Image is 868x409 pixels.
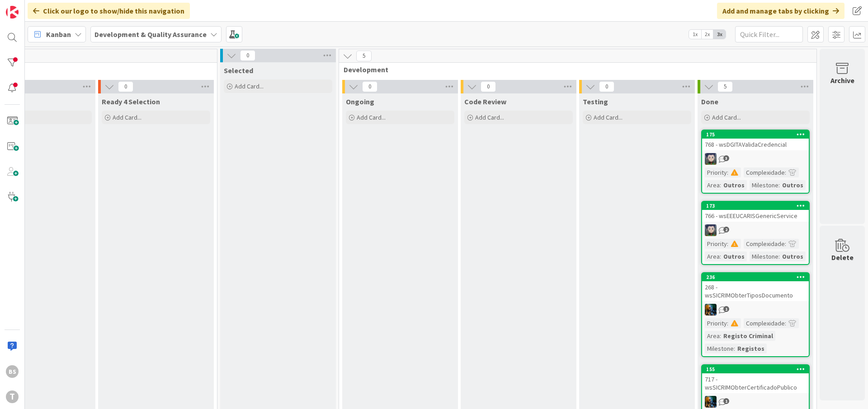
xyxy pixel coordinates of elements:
[240,50,255,61] span: 0
[6,390,19,403] div: T
[705,344,734,353] div: Milestone
[702,365,809,393] div: 155717 - wsSICRIMObterCertificadoPublico
[702,210,809,222] div: 766 - wsEEEUCARISGenericService
[701,30,713,39] span: 2x
[702,202,809,210] div: 173
[464,97,506,106] span: Code Review
[118,81,133,92] span: 0
[6,365,19,378] div: BS
[713,30,726,39] span: 3x
[702,373,809,393] div: 717 - wsSICRIMObterCertificadoPublico
[721,251,747,261] div: Outros
[701,272,810,357] a: 236268 - wsSICRIMObterTiposDocumentoJCPriority:Complexidade:Area:Registo CriminalMilestone:Registos
[720,331,721,341] span: :
[344,65,805,74] span: Development
[723,155,729,161] span: 3
[705,180,720,190] div: Area
[702,281,809,301] div: 268 - wsSICRIMObterTiposDocumento
[705,167,727,177] div: Priority
[599,81,614,92] span: 0
[113,113,142,121] span: Add Card...
[702,396,809,408] div: JC
[706,203,809,209] div: 173
[702,202,809,222] div: 173766 - wsEEEUCARISGenericService
[706,131,809,138] div: 175
[727,167,728,177] span: :
[712,113,741,121] span: Add Card...
[830,75,854,86] div: Archive
[721,180,747,190] div: Outros
[706,366,809,372] div: 155
[727,318,728,328] span: :
[702,304,809,316] div: JC
[785,318,786,328] span: :
[720,180,721,190] span: :
[778,180,780,190] span: :
[780,180,806,190] div: Outros
[723,227,729,232] span: 2
[701,97,718,106] span: Done
[701,201,810,265] a: 173766 - wsEEEUCARISGenericServiceLSPriority:Complexidade:Area:OutrosMilestone:Outros
[357,113,386,121] span: Add Card...
[46,29,71,40] span: Kanban
[717,81,733,92] span: 5
[780,251,806,261] div: Outros
[723,306,729,312] span: 1
[723,398,729,404] span: 1
[727,239,728,249] span: :
[356,51,372,61] span: 5
[583,97,608,106] span: Testing
[362,81,377,92] span: 0
[705,331,720,341] div: Area
[235,82,264,90] span: Add Card...
[735,26,803,42] input: Quick Filter...
[701,130,810,194] a: 175768 - wsDGITAValidaCredencialLSPriority:Complexidade:Area:OutrosMilestone:Outros
[721,331,775,341] div: Registo Criminal
[702,365,809,373] div: 155
[705,396,717,408] img: JC
[705,251,720,261] div: Area
[705,318,727,328] div: Priority
[744,167,785,177] div: Complexidade
[705,239,727,249] div: Priority
[744,318,785,328] div: Complexidade
[702,153,809,165] div: LS
[594,113,623,121] span: Add Card...
[94,30,207,39] b: Development & Quality Assurance
[702,273,809,301] div: 236268 - wsSICRIMObterTiposDocumento
[702,273,809,281] div: 236
[702,130,809,150] div: 175768 - wsDGITAValidaCredencial
[224,66,253,75] span: Selected
[481,81,496,92] span: 0
[346,97,374,106] span: Ongoing
[705,304,717,316] img: JC
[705,224,717,236] img: LS
[717,3,844,19] div: Add and manage tabs by clicking
[831,252,854,263] div: Delete
[750,180,778,190] div: Milestone
[6,6,19,19] img: Visit kanbanzone.com
[778,251,780,261] span: :
[744,239,785,249] div: Complexidade
[735,344,767,353] div: Registos
[785,239,786,249] span: :
[689,30,701,39] span: 1x
[28,3,190,19] div: Click our logo to show/hide this navigation
[706,274,809,280] div: 236
[702,139,809,150] div: 768 - wsDGITAValidaCredencial
[734,344,735,353] span: :
[705,153,717,165] img: LS
[475,113,504,121] span: Add Card...
[785,167,786,177] span: :
[750,251,778,261] div: Milestone
[702,224,809,236] div: LS
[720,251,721,261] span: :
[702,130,809,139] div: 175
[102,97,160,106] span: Ready 4 Selection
